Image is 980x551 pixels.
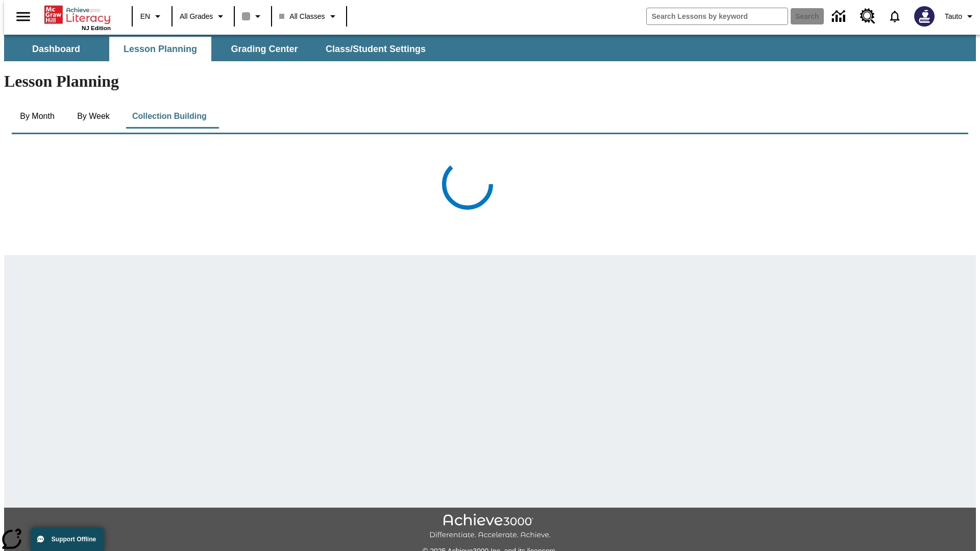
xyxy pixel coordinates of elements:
[140,11,150,22] span: EN
[8,2,38,32] button: Open side menu
[826,3,854,31] a: Data Center
[908,3,941,30] button: Select a new avatar
[326,43,426,55] span: Class/Student Settings
[82,25,111,31] span: NJ Edition
[914,6,935,27] img: Avatar
[213,37,315,61] button: Grading Center
[44,4,111,31] div: Home
[854,3,881,30] a: Resource Center, Will open in new tab
[52,536,96,543] span: Support Offline
[275,7,342,26] button: Class: All Classes, Select your class
[12,104,63,129] button: By Month
[68,104,119,129] button: By Week
[136,7,168,26] button: Language: EN, Select a language
[4,72,976,91] h1: Lesson Planning
[429,514,551,540] img: Achieve3000 Differentiate Accelerate Achieve
[279,11,325,22] span: All Classes
[176,7,231,26] button: Grade: All Grades, Select a grade
[317,37,434,61] button: Class/Student Settings
[647,8,788,24] input: search field
[881,3,908,30] a: Notifications
[5,37,107,61] button: Dashboard
[31,528,104,551] button: Support Offline
[945,11,962,22] span: Tauto
[124,43,197,55] span: Lesson Planning
[4,37,435,61] div: SubNavbar
[44,5,111,25] a: Home
[180,11,213,22] span: All Grades
[124,104,215,129] button: Collection Building
[32,43,80,55] span: Dashboard
[231,43,298,55] span: Grading Center
[4,35,976,61] div: SubNavbar
[109,37,211,61] button: Lesson Planning
[941,7,980,26] button: Profile/Settings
